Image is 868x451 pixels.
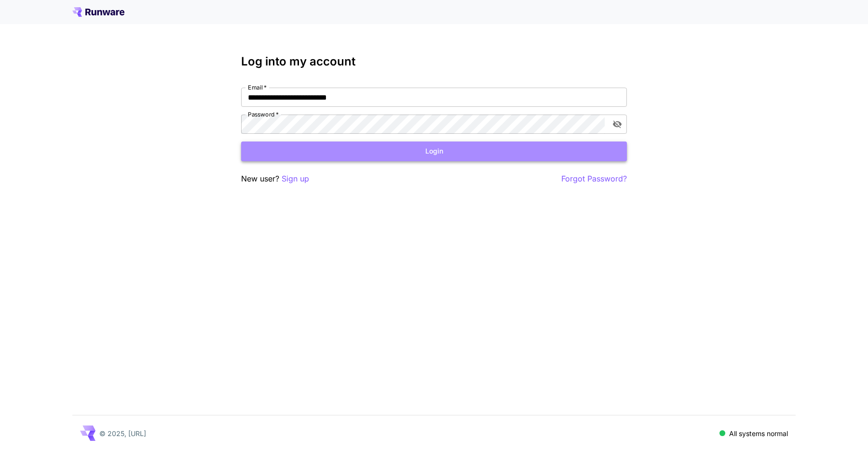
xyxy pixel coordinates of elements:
[282,173,309,185] button: Sign up
[729,428,788,438] p: All systems normal
[99,428,146,438] p: © 2025, [URL]
[561,173,627,185] button: Forgot Password?
[609,116,626,133] button: toggle password visibility
[248,110,279,118] label: Password
[241,55,627,68] h3: Log into my account
[248,83,267,91] label: Email
[241,142,627,161] button: Login
[241,173,309,185] p: New user?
